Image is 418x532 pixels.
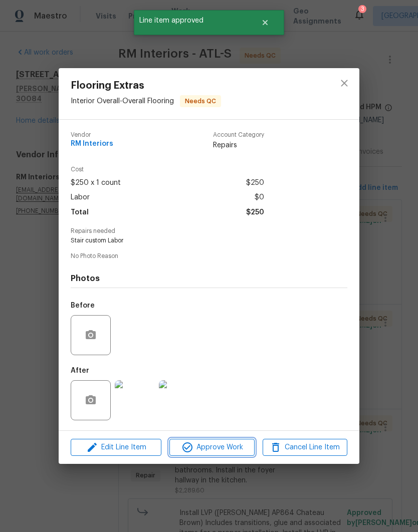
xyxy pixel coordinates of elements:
span: Needs QC [181,96,220,106]
h5: Before [71,302,95,309]
span: Cancel Line Item [266,441,344,454]
button: Cancel Line Item [263,439,347,456]
span: RM Interiors [71,140,113,148]
button: Edit Line Item [71,439,161,456]
span: Interior Overall - Overall Flooring [71,97,174,104]
span: $250 [246,205,264,220]
span: $250 [246,176,264,190]
button: Close [249,13,282,33]
span: Account Category [213,132,264,138]
div: 3 [361,4,364,14]
h5: After [71,367,89,374]
span: Edit Line Item [74,441,158,454]
span: Approve Work [172,441,251,454]
span: Repairs needed [71,228,347,234]
span: Labor [71,190,90,205]
h4: Photos [71,274,347,284]
button: close [332,71,356,95]
span: $250 x 1 count [71,176,121,190]
span: $0 [255,190,264,205]
span: Repairs [213,140,264,150]
span: Stair custom Labor [71,236,320,245]
span: Flooring Extras [71,80,221,91]
span: Line item approved [134,10,249,31]
span: Vendor [71,132,113,138]
span: Cost [71,166,264,173]
span: Total [71,205,89,220]
button: Approve Work [169,439,254,456]
span: No Photo Reason [71,253,347,259]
